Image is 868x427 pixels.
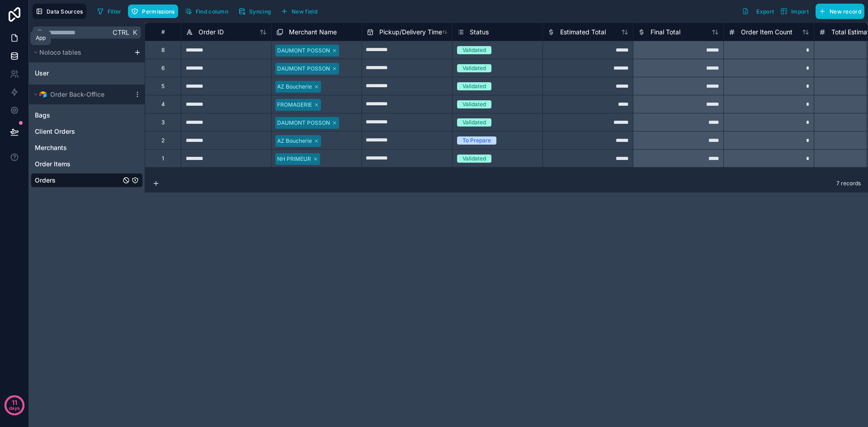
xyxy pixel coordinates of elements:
button: Airtable LogoOrder Back-Office [31,88,130,101]
button: Permissions [128,5,178,18]
a: Permissions [128,5,181,18]
div: Validated [462,100,486,108]
div: Merchants [31,141,143,155]
div: User [31,66,143,80]
div: AZ Boucherie [277,137,312,145]
span: Data Sources [47,8,83,15]
div: 8 [161,47,165,54]
button: New record [816,4,864,19]
button: Import [777,4,812,19]
span: Status [470,28,489,37]
img: Airtable Logo [39,91,47,98]
p: days [9,402,20,414]
button: New field [278,5,321,18]
div: Bags [31,108,143,122]
div: FROMAGERIE [277,101,312,109]
span: K [132,29,138,36]
button: Syncing [235,5,274,18]
span: Final Total [651,28,680,37]
span: Order Back-Office [50,90,104,99]
div: Validated [462,155,486,163]
p: 11 [12,398,17,407]
span: Find column [196,8,228,15]
span: Order Items [35,160,71,169]
span: Import [791,8,809,15]
button: Data Sources [33,4,86,19]
a: Merchants [35,143,121,152]
div: Client Orders [31,124,143,139]
span: Permissions [142,8,175,15]
div: NH PRIMEUR [277,155,311,163]
div: AZ Boucherie [277,83,312,91]
span: New field [292,8,317,15]
span: Syncing [249,8,271,15]
a: New record [812,4,864,19]
div: DAUMONT POSSON [277,65,330,73]
span: Bags [35,111,50,120]
a: Bags [35,111,121,120]
span: Merchant Name [289,28,337,37]
button: Noloco tables [31,46,130,59]
span: Estimated Total [560,28,606,37]
span: User [35,69,49,78]
span: New record [830,8,861,15]
a: Order Items [35,160,121,169]
div: Validated [462,64,486,72]
div: Validated [462,118,486,127]
div: To Prepare [462,136,491,145]
div: 5 [161,83,165,90]
span: Ctrl [112,27,130,38]
span: Pickup/Delivery Time [379,28,442,37]
span: Export [756,8,774,15]
div: # [152,28,174,35]
div: DAUMONT POSSON [277,119,330,127]
span: Order Item Count [741,28,793,37]
span: Client Orders [35,127,75,136]
span: Merchants [35,143,67,152]
span: Order ID [198,28,224,37]
div: 6 [161,65,165,72]
span: Noloco tables [39,48,81,57]
div: Validated [462,46,486,54]
span: Filter [108,8,122,15]
div: 4 [161,101,165,108]
span: Orders [35,176,56,185]
button: Filter [94,5,125,18]
span: 7 records [836,180,861,187]
a: Syncing [235,5,278,18]
div: App [36,34,46,42]
div: Orders [31,173,143,188]
div: Order Items [31,157,143,171]
button: Export [739,4,777,19]
a: User [35,69,112,78]
div: 3 [161,119,165,126]
button: Find column [182,5,231,18]
a: Orders [35,176,121,185]
div: Validated [462,82,486,90]
a: Client Orders [35,127,121,136]
div: DAUMONT POSSON [277,47,330,55]
div: 1 [162,155,164,162]
div: 2 [161,137,165,144]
